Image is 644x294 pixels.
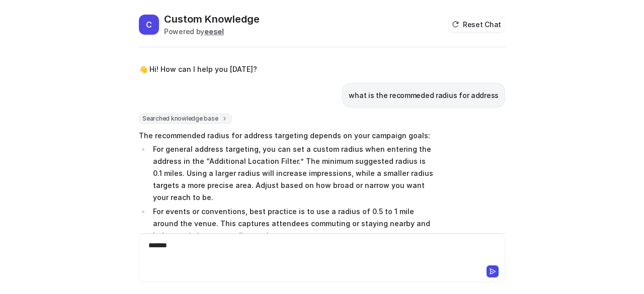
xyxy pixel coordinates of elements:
[139,63,257,75] p: 👋 Hi! How can I help you [DATE]?
[164,12,260,26] h2: Custom Knowledge
[164,26,260,37] div: Powered by
[349,89,499,102] p: what is the recommeded radius for address
[204,27,224,36] b: eesel
[139,114,232,124] span: Searched knowledge base
[153,143,433,204] p: For general address targeting, you can set a custom radius when entering the address in the “Addi...
[139,130,433,142] p: The recommended radius for address targeting depends on your campaign goals:
[139,15,159,35] span: C
[153,206,433,242] p: For events or conventions, best practice is to use a radius of 0.5 to 1 mile around the venue. Th...
[449,17,505,32] button: Reset Chat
